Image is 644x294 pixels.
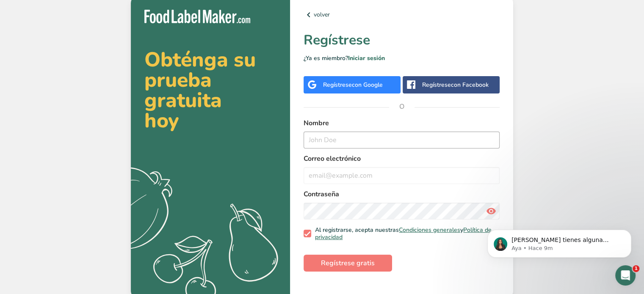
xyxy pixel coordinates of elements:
[475,212,644,271] iframe: Intercom notifications mensaje
[315,226,492,242] a: Política de privacidad
[389,94,415,119] span: O
[304,118,500,128] label: Nombre
[422,80,489,89] div: Regístrese
[304,10,500,20] a: volver
[304,30,500,50] h1: Regístrese
[304,255,392,272] button: Regístrese gratis
[633,265,639,272] span: 1
[399,226,460,234] a: Condiciones generales
[323,80,383,89] div: Regístrese
[304,132,500,148] input: John Doe
[144,10,250,24] img: Food Label Maker
[352,81,383,89] span: con Google
[304,54,500,63] p: ¿Ya es miembro?
[348,54,385,62] a: Iniciar sesión
[144,49,276,131] h2: Obténga su prueba gratuita hoy
[311,226,497,241] span: Al registrarse, acepta nuestras y
[615,265,636,286] iframe: Intercom live chat
[304,167,500,184] input: email@example.com
[451,81,489,89] span: con Facebook
[321,258,375,268] span: Regístrese gratis
[304,154,500,164] label: Correo electrónico
[304,189,500,199] label: Contraseña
